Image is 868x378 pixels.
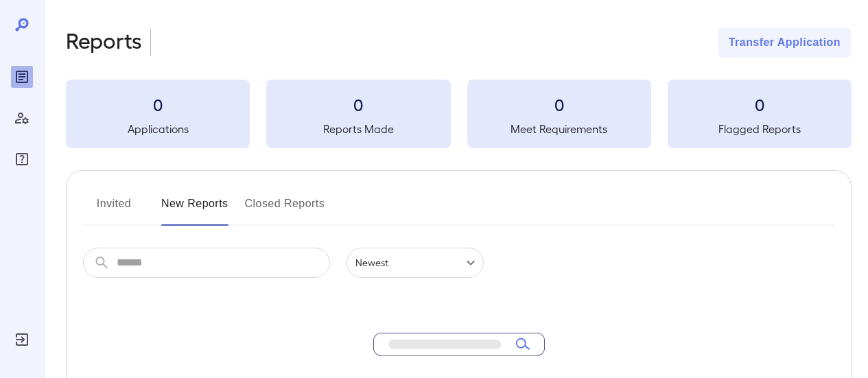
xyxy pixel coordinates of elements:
[266,93,450,115] h3: 0
[668,121,852,137] h5: Flagged Reports
[11,329,33,351] div: Log Out
[668,93,852,115] h3: 0
[66,80,852,148] summary: 0Applications0Reports Made0Meet Requirements0Flagged Reports
[467,121,651,137] h5: Meet Requirements
[66,93,250,115] h3: 0
[11,66,33,88] div: Reports
[467,93,651,115] h3: 0
[66,27,142,58] h2: Reports
[83,193,145,226] button: Invited
[347,248,484,278] div: Newest
[718,27,852,58] button: Transfer Application
[161,193,228,226] button: New Reports
[266,121,450,137] h5: Reports Made
[11,107,33,129] div: Manage Users
[245,193,325,226] button: Closed Reports
[66,121,250,137] h5: Applications
[11,148,33,170] div: FAQ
